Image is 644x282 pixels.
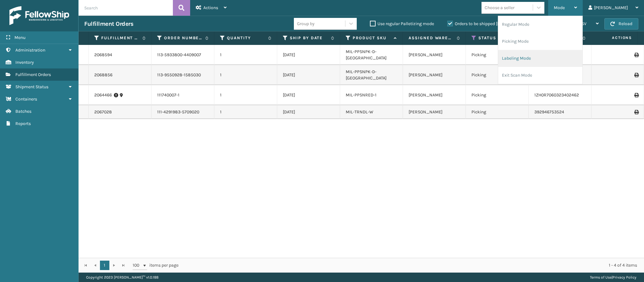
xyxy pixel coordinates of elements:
td: [PERSON_NAME] [403,65,466,85]
a: Terms of Use [590,275,612,279]
label: Ship By Date [290,35,328,41]
a: 2064466 [94,92,112,98]
td: 111-4291983-5709020 [151,105,214,119]
button: Reload [604,18,638,30]
label: Status [478,35,516,41]
a: 1ZH0R7060323402462 [534,92,579,98]
label: Fulfillment Order Id [101,35,139,41]
h3: Fulfillment Orders [84,20,133,28]
td: [DATE] [277,65,340,85]
div: Choose a seller [485,4,515,11]
img: logo [9,6,69,25]
span: Inventory [15,60,34,65]
td: 1 [214,45,277,65]
span: 100 [133,262,142,268]
td: Picking [466,45,529,65]
td: 1 [214,105,277,119]
span: Reports [15,121,31,126]
span: Fulfillment Orders [15,72,51,77]
p: Copyright 2023 [PERSON_NAME]™ v 1.0.188 [86,273,158,282]
li: Exit Scan Mode [498,67,582,84]
td: [DATE] [277,45,340,65]
td: [PERSON_NAME] [403,85,466,105]
a: MIL-PPSNPK-D-[GEOGRAPHIC_DATA] [346,49,387,61]
span: Mode [554,5,565,10]
td: Picking [466,105,529,119]
td: [PERSON_NAME] [403,105,466,119]
a: MIL-PPSNPK-D-[GEOGRAPHIC_DATA] [346,69,387,81]
td: [PERSON_NAME] [403,45,466,65]
span: items per page [133,261,179,270]
td: Picking [466,85,529,105]
label: Quantity [227,35,265,41]
td: 1 [214,85,277,105]
a: MIL-PPSNRED-1 [346,92,377,98]
label: Order Number [164,35,202,41]
td: Picking [466,65,529,85]
div: 1 - 4 of 4 items [187,262,637,268]
label: Product SKU [353,35,391,41]
span: Actions [592,33,636,43]
a: 392946753524 [534,109,564,115]
label: Orders to be shipped [DATE] [447,21,508,26]
a: MIL-TRNDL-W [346,109,373,115]
i: Print Label [634,73,638,77]
td: [DATE] [277,85,340,105]
span: Menu [14,35,25,40]
td: 1 [214,65,277,85]
i: Print Label [634,93,638,97]
span: Administration [15,47,45,53]
span: Shipment Status [15,84,48,89]
label: Use regular Palletizing mode [370,21,434,26]
span: Actions [203,5,218,10]
td: 113-5933800-4409007 [151,45,214,65]
td: 111740007-1 [151,85,214,105]
td: [DATE] [277,105,340,119]
div: Group by [297,20,315,27]
a: 2067028 [94,109,112,115]
a: 2068856 [94,72,113,78]
a: Privacy Policy [613,275,636,279]
span: Batches [15,109,31,114]
a: 1 [100,261,109,270]
i: Print Label [634,110,638,114]
a: 2068594 [94,52,112,58]
span: Containers [15,96,37,102]
td: 113-9550928-1585030 [151,65,214,85]
li: Picking Mode [498,33,582,50]
i: Print Label [634,53,638,57]
li: Regular Mode [498,16,582,33]
div: | [590,273,636,282]
label: Assigned Warehouse [409,35,454,41]
li: Labeling Mode [498,50,582,67]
